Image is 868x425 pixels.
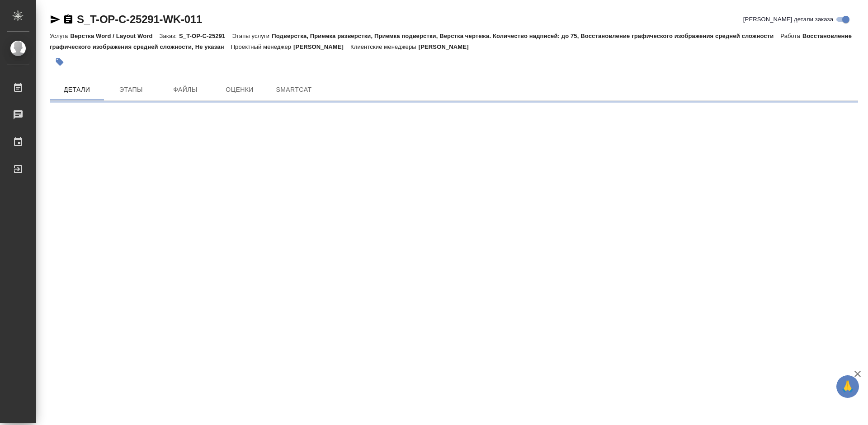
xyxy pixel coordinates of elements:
[743,15,833,24] span: [PERSON_NAME] детали заказа
[836,375,859,398] button: 🙏
[160,33,179,39] p: Заказ:
[179,33,232,39] p: S_T-OP-C-25291
[70,33,159,39] p: Верстка Word / Layout Word
[272,84,316,95] span: SmartCat
[109,84,153,95] span: Этапы
[63,14,74,25] button: Скопировать ссылку
[55,84,99,95] span: Детали
[419,43,476,50] p: [PERSON_NAME]
[232,33,272,39] p: Этапы услуги
[350,43,419,50] p: Клиентские менеджеры
[164,84,207,95] span: Файлы
[231,43,293,50] p: Проектный менеджер
[77,13,202,25] a: S_T-OP-C-25291-WK-011
[840,377,855,396] span: 🙏
[218,84,261,95] span: Оценки
[272,33,780,39] p: Подверстка, Приемка разверстки, Приемка подверстки, Верстка чертежа. Количество надписей: до 75, ...
[50,33,70,39] p: Услуга
[50,52,70,72] button: Добавить тэг
[780,33,802,39] p: Работа
[50,14,61,25] button: Скопировать ссылку для ЯМессенджера
[293,43,350,50] p: [PERSON_NAME]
